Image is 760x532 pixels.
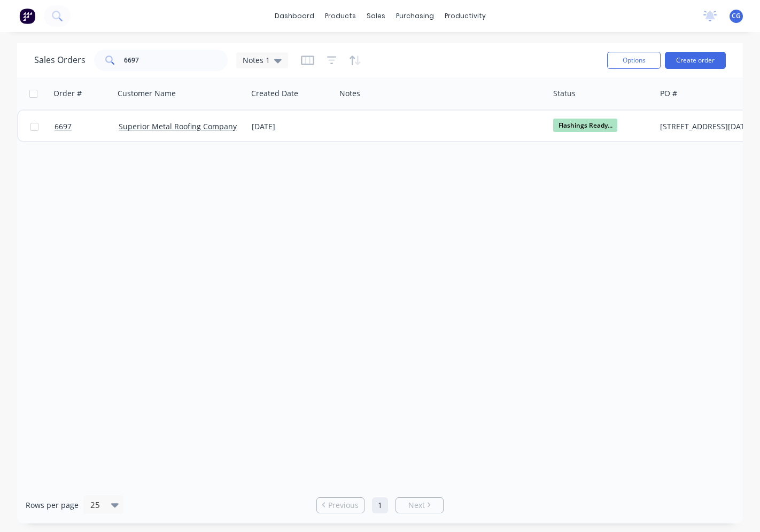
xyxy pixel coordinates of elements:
[339,88,360,99] div: Notes
[320,8,361,24] div: products
[665,52,726,69] button: Create order
[55,121,72,132] span: 6697
[34,55,86,65] h1: Sales Orders
[439,8,491,24] div: productivity
[19,8,35,24] img: Factory
[607,52,661,69] button: Options
[553,119,617,132] span: Flashings Ready...
[26,500,79,511] span: Rows per page
[55,111,119,143] a: 6697
[660,88,677,99] div: PO #
[408,500,425,511] span: Next
[312,497,448,513] ul: Pagination
[269,8,320,24] a: dashboard
[361,8,391,24] div: sales
[328,500,359,511] span: Previous
[243,54,270,66] span: Notes 1
[53,88,82,99] div: Order #
[251,88,298,99] div: Created Date
[317,500,364,511] a: Previous page
[119,121,263,131] a: Superior Metal Roofing Company Pty Ltd
[732,11,741,21] span: CG
[252,121,331,132] div: [DATE]
[124,50,228,71] input: Search...
[391,8,439,24] div: purchasing
[372,497,388,513] a: Page 1 is your current page
[118,88,176,99] div: Customer Name
[396,500,443,511] a: Next page
[553,88,576,99] div: Status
